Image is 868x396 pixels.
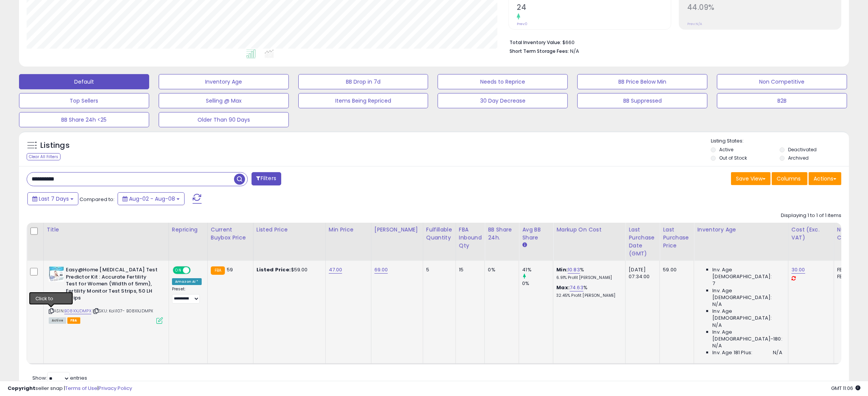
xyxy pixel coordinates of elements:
span: Inv. Age [DEMOGRAPHIC_DATA]: [712,266,782,280]
h2: 44.09% [687,3,841,13]
div: Title [47,226,166,234]
a: B08XXJDMPX [64,308,91,314]
b: Easy@Home [MEDICAL_DATA] Test Predictor Kit : Accurate Fertility Test for Women (Width of 5mm), F... [66,266,158,304]
button: Older Than 90 Days [159,112,289,127]
span: N/A [712,301,721,308]
small: FBA [211,266,225,275]
div: Amazon AI * [172,278,202,285]
div: Min Price [329,226,368,234]
li: $660 [510,37,836,46]
button: 30 Day Decrease [438,93,568,108]
button: Items Being Repriced [298,93,428,108]
button: BB Suppressed [577,93,707,108]
button: Last 7 Days [27,192,78,205]
span: Inv. Age 181 Plus: [712,349,752,356]
button: Selling @ Max [159,93,289,108]
span: Inv. Age [DEMOGRAPHIC_DATA]-180: [712,329,782,342]
span: Compared to: [80,196,115,203]
div: Displaying 1 to 1 of 1 items [781,212,841,219]
div: Last Purchase Date (GMT) [629,226,656,258]
h2: 24 [517,3,671,13]
button: BB Share 24h <25 [19,112,149,127]
div: [PERSON_NAME] [374,226,420,234]
label: Active [719,146,733,153]
label: Deactivated [788,146,817,153]
span: N/A [773,349,782,356]
small: Prev: N/A [687,22,702,26]
span: 7 [712,280,715,287]
a: 47.00 [329,266,342,274]
div: % [556,266,620,280]
th: The percentage added to the cost of goods (COGS) that forms the calculator for Min & Max prices. [553,223,626,261]
button: Inventory Age [159,74,289,89]
span: N/A [712,322,721,329]
span: N/A [712,342,721,349]
label: Out of Stock [719,155,747,161]
span: Inv. Age [DEMOGRAPHIC_DATA]: [712,308,782,322]
div: 41% [522,266,553,273]
a: 74.63 [570,284,583,291]
span: All listings currently available for purchase on Amazon [49,317,66,324]
div: Markup on Cost [556,226,622,234]
div: FBM: 0 [837,273,862,280]
div: Last Purchase Price [663,226,691,250]
button: Aug-02 - Aug-08 [118,192,185,205]
span: Show: entries [32,374,87,382]
button: Needs to Reprice [438,74,568,89]
strong: Copyright [8,385,35,392]
b: Max: [556,284,570,291]
img: 41JGpw1jZSL._SL40_.jpg [49,266,64,282]
div: 15 [459,266,479,273]
span: 2025-08-16 11:06 GMT [831,385,860,392]
a: 30.00 [792,266,805,274]
div: 0% [488,266,513,273]
div: BB Share 24h. [488,226,516,242]
h5: Listings [40,140,70,151]
span: Last 7 Days [39,195,69,203]
a: 69.00 [374,266,388,274]
span: OFF [190,267,202,274]
span: Inv. Age [DEMOGRAPHIC_DATA]: [712,287,782,301]
div: Listed Price [256,226,322,234]
button: BB Drop in 7d [298,74,428,89]
button: Actions [809,172,841,185]
b: Listed Price: [256,266,291,273]
button: Non Competitive [717,74,847,89]
a: Terms of Use [65,385,97,392]
div: Num of Comp. [837,226,865,242]
button: B2B [717,93,847,108]
a: Privacy Policy [99,385,132,392]
div: Repricing [172,226,204,234]
a: 10.83 [568,266,580,274]
span: FBA [67,317,80,324]
p: Listing States: [711,138,849,145]
div: 0% [522,280,553,287]
label: Archived [788,155,809,161]
button: Filters [252,172,281,185]
div: $59.00 [256,266,320,273]
div: Current Buybox Price [211,226,250,242]
button: Save View [731,172,771,185]
div: 59.00 [663,266,688,273]
button: BB Price Below Min [577,74,707,89]
span: ON [174,267,183,274]
div: Clear All Filters [27,153,61,160]
button: Top Sellers [19,93,149,108]
small: Avg BB Share. [522,242,527,249]
span: | SKU: Koli107- B08XXJDMPX [92,308,153,314]
span: Aug-02 - Aug-08 [129,195,175,203]
span: N/A [570,48,579,55]
div: ASIN: [49,266,163,323]
span: 59 [227,266,233,273]
div: FBA inbound Qty [459,226,482,250]
div: seller snap | | [8,385,132,392]
div: 5 [426,266,450,273]
button: Default [19,74,149,89]
div: [DATE] 07:34:00 [629,266,654,280]
div: Cost (Exc. VAT) [792,226,831,242]
span: Columns [777,175,801,182]
div: Avg BB Share [522,226,550,242]
button: Columns [772,172,807,185]
div: Fulfillable Quantity [426,226,452,242]
small: Prev: 0 [517,22,527,26]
